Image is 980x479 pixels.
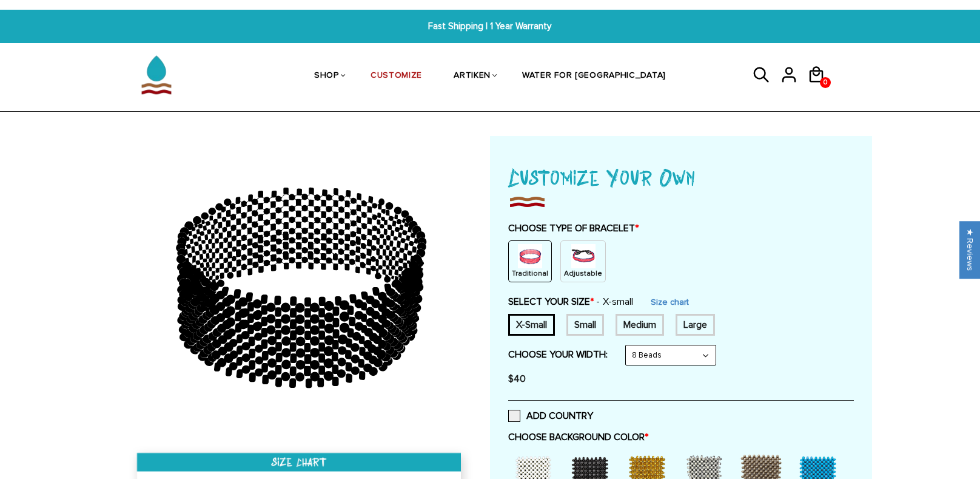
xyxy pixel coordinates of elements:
[807,87,834,89] a: 0
[508,431,854,443] label: CHOOSE BACKGROUND COLOR
[508,193,546,210] img: imgboder_100x.png
[566,314,604,336] div: 7 inches
[508,296,633,308] label: SELECT YOUR SIZE
[508,348,608,361] label: CHOOSE YOUR WIDTH:
[596,296,633,308] span: X-small
[560,240,606,282] div: String
[508,240,552,282] div: Non String
[508,314,555,336] div: 6 inches
[522,45,666,107] a: WATER FOR [GEOGRAPHIC_DATA]
[508,373,526,385] span: $40
[508,410,593,422] label: ADD COUNTRY
[651,297,689,307] a: Size chart
[571,244,596,268] img: string.PNG
[959,221,980,279] div: Click to open Judge.me floating reviews tab
[676,314,715,336] div: 8 inches
[821,73,830,92] span: 0
[508,160,854,193] h1: Customize Your Own
[371,45,422,107] a: CUSTOMIZE
[508,222,854,234] label: CHOOSE TYPE OF BRACELET
[518,244,542,268] img: non-string.png
[564,268,602,279] p: Adjustable
[301,19,679,33] span: Fast Shipping | 1 Year Warranty
[616,314,664,336] div: 7.5 inches
[454,45,491,107] a: ARTIKEN
[512,268,548,279] p: Traditional
[314,45,339,107] a: SHOP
